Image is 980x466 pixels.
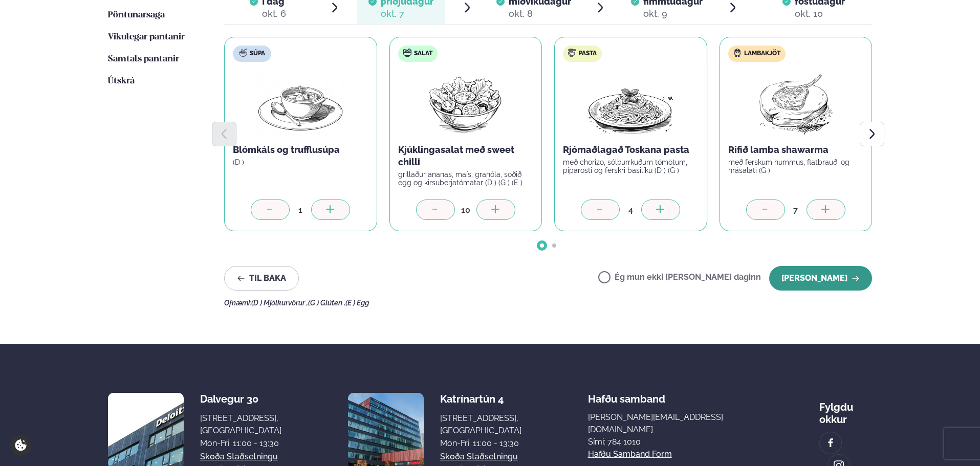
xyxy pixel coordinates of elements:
[728,144,864,156] p: Rifið lamba shawarma
[552,243,556,248] span: Go to slide 2
[750,70,841,136] img: Lamb-Meat.png
[251,299,308,307] span: (D ) Mjólkurvörur ,
[414,50,432,58] span: Salat
[588,385,665,405] span: Hafðu samband
[381,8,433,20] div: okt. 7
[860,122,884,146] button: Next slide
[579,50,597,58] span: Pasta
[455,204,476,216] div: 10
[643,8,703,20] div: okt. 9
[345,299,369,307] span: (E ) Egg
[224,299,872,307] div: Ofnæmi:
[440,451,518,463] a: Skoða staðsetningu
[440,393,521,405] div: Katrínartún 4
[509,8,571,20] div: okt. 8
[588,411,753,436] a: [PERSON_NAME][EMAIL_ADDRESS][DOMAIN_NAME]
[200,437,281,450] div: Mon-Fri: 11:00 - 13:30
[540,243,544,248] span: Go to slide 1
[10,435,31,456] a: Cookie settings
[108,55,179,63] span: Samtals pantanir
[440,437,521,450] div: Mon-Fri: 11:00 - 13:30
[563,158,699,174] p: með chorizo, sólþurrkuðum tómötum, piparosti og ferskri basilíku (D ) (G )
[308,299,345,307] span: (G ) Glúten ,
[200,412,281,437] div: [STREET_ADDRESS], [GEOGRAPHIC_DATA]
[200,393,281,405] div: Dalvegur 30
[108,75,135,87] a: Útskrá
[233,158,368,166] p: (D )
[108,9,165,21] a: Pöntunarsaga
[108,33,185,41] span: Vikulegar pantanir
[403,49,411,57] img: salad.svg
[108,31,185,43] a: Vikulegar pantanir
[620,204,641,216] div: 4
[200,451,278,463] a: Skoða staðsetningu
[440,412,521,437] div: [STREET_ADDRESS], [GEOGRAPHIC_DATA]
[795,8,845,20] div: okt. 10
[785,204,807,216] div: 7
[420,70,511,136] img: Salad.png
[568,49,576,57] img: pasta.svg
[398,144,534,168] p: Kjúklingasalat með sweet chilli
[588,448,672,460] a: Hafðu samband form
[585,70,676,136] img: Spagetti.png
[233,144,368,156] p: Blómkáls og trufflusúpa
[108,77,135,85] span: Útskrá
[588,436,753,448] p: Sími: 784 1010
[769,266,872,291] button: [PERSON_NAME]
[398,170,534,187] p: grillaður ananas, maís, granóla, soðið egg og kirsuberjatómatar (D ) (G ) (E )
[108,11,165,19] span: Pöntunarsaga
[733,49,742,57] img: Lamb.svg
[563,144,699,156] p: Rjómaðlagað Toskana pasta
[262,8,286,20] div: okt. 6
[255,70,345,136] img: Soup.png
[290,204,311,216] div: 1
[728,158,864,174] p: með ferskum hummus, flatbrauði og hrásalati (G )
[744,50,780,58] span: Lambakjöt
[250,50,265,58] span: Súpa
[212,122,236,146] button: Previous slide
[825,437,836,449] img: image alt
[820,432,841,454] a: image alt
[224,266,299,291] button: Til baka
[819,393,872,426] div: Fylgdu okkur
[239,49,247,57] img: soup.svg
[108,53,179,65] a: Samtals pantanir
